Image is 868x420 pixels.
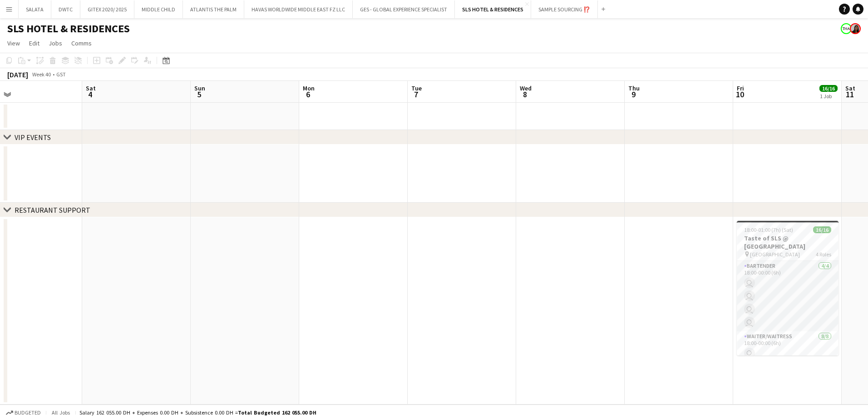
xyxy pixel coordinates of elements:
span: Thu [628,84,640,92]
span: Budgeted [15,410,41,416]
button: SALATA [19,0,51,18]
span: [GEOGRAPHIC_DATA] [750,251,800,258]
app-job-card: 18:00-01:00 (7h) (Sat)16/16Taste of SLS @ [GEOGRAPHIC_DATA] [GEOGRAPHIC_DATA]4 RolesBartender4/41... [737,221,838,355]
div: RESTAURANT SUPPORT [15,205,90,215]
span: Sun [194,84,205,92]
span: Sat [86,84,96,92]
app-user-avatar: THA_Sales Team [841,23,852,34]
button: ATLANTIS THE PALM [183,0,244,18]
span: 7 [410,89,422,100]
button: GITEX 2020/ 2025 [80,0,134,18]
button: GES - GLOBAL EXPERIENCE SPECIALIST [353,0,455,18]
span: Sat [845,84,855,92]
span: 8 [518,89,532,100]
app-user-avatar: Sara Mendhao [850,23,861,34]
div: [DATE] [7,70,28,79]
span: 4 Roles [816,251,831,258]
span: 6 [301,89,315,100]
span: Jobs [49,39,62,47]
span: 5 [193,89,205,100]
button: Budgeted [5,408,42,418]
button: MIDDLE CHILD [134,0,183,18]
span: All jobs [50,409,72,416]
a: Comms [68,37,95,49]
span: 16/16 [819,85,838,92]
span: Total Budgeted 162 055.00 DH [238,409,316,416]
div: 1 Job [820,93,837,100]
span: Fri [737,84,744,92]
span: Tue [411,84,422,92]
span: 16/16 [813,226,831,233]
span: Wed [520,84,532,92]
span: 4 [84,89,96,100]
button: HAVAS WORLDWIDE MIDDLE EAST FZ LLC [244,0,353,18]
h3: Taste of SLS @ [GEOGRAPHIC_DATA] [737,234,838,250]
span: Comms [71,39,92,47]
span: 9 [627,89,640,100]
span: Edit [29,39,39,47]
div: VIP EVENTS [15,133,51,142]
button: DWTC [51,0,80,18]
app-card-role: Bartender4/418:00-00:00 (6h) [737,261,838,331]
a: Jobs [45,37,66,49]
span: View [7,39,20,47]
button: SLS HOTEL & RESIDENCES [455,0,531,18]
a: Edit [25,37,43,49]
a: View [4,37,24,49]
div: GST [56,71,66,78]
span: Week 40 [30,71,53,78]
span: 10 [735,89,744,100]
span: Mon [303,84,315,92]
span: 18:00-01:00 (7h) (Sat) [744,226,793,233]
div: Salary 162 055.00 DH + Expenses 0.00 DH + Subsistence 0.00 DH = [79,409,316,416]
h1: SLS HOTEL & RESIDENCES [7,22,130,35]
span: 11 [844,89,855,100]
button: SAMPLE SOURCING ⁉️ [531,0,598,18]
